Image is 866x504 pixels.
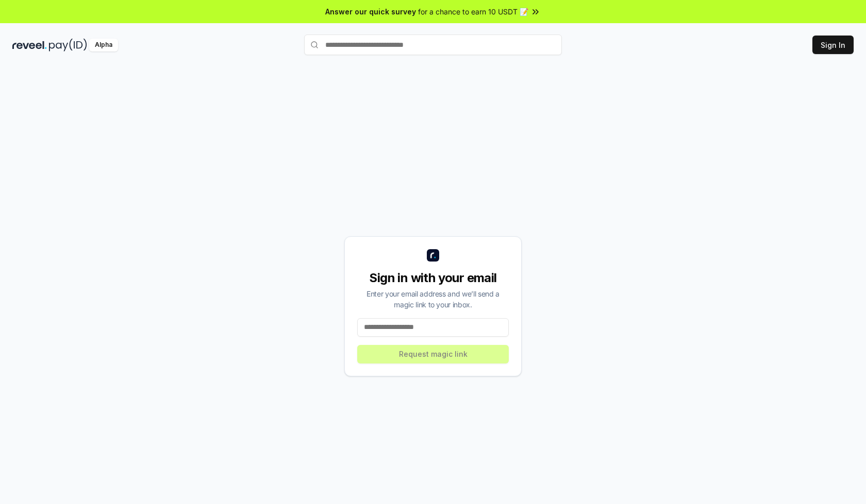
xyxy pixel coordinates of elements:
[325,6,416,17] span: Answer our quick survey
[12,39,47,51] img: reveel_dark
[49,39,87,51] img: pay_id
[812,36,854,54] button: Sign In
[357,270,509,286] div: Sign in with your email
[357,288,509,310] div: Enter your email address and we’ll send a magic link to your inbox.
[418,6,528,17] span: for a chance to earn 10 USDT 📝
[427,249,439,262] img: logo_small
[89,39,118,51] div: Alpha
